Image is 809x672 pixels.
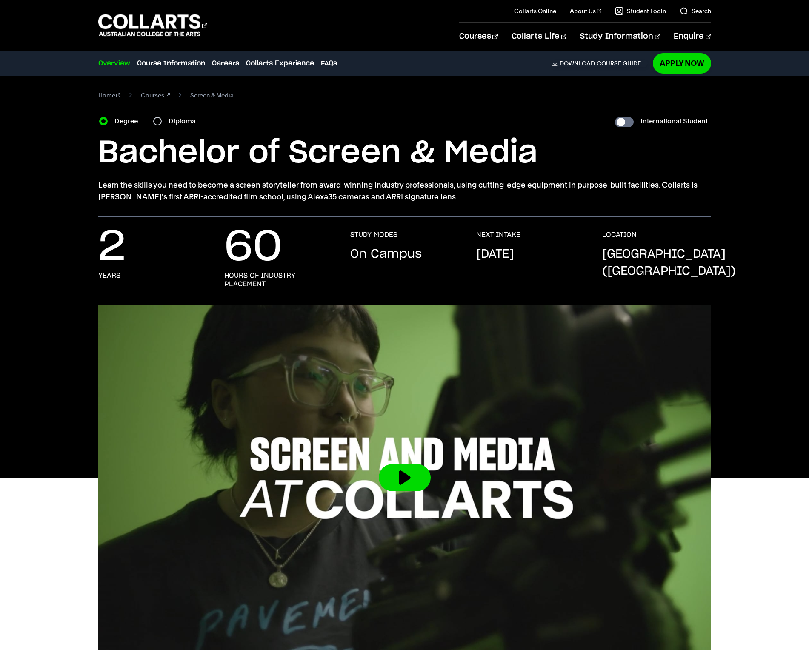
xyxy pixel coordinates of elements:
[321,58,337,68] a: FAQs
[114,115,143,127] label: Degree
[98,271,120,280] h3: years
[98,13,207,37] div: Go to homepage
[514,7,556,15] a: Collarts Online
[653,53,711,73] a: Apply Now
[98,58,130,68] a: Overview
[560,60,595,67] span: Download
[190,89,234,101] span: Screen & Media
[570,7,601,15] a: About Us
[640,115,708,127] label: International Student
[137,58,205,68] a: Course Information
[674,23,711,51] a: Enquire
[224,271,333,288] h3: hours of industry placement
[680,7,711,15] a: Search
[459,23,498,51] a: Courses
[350,231,397,239] h3: STUDY MODES
[246,58,314,68] a: Collarts Experience
[476,246,514,263] p: [DATE]
[98,89,121,101] a: Home
[476,231,520,239] h3: NEXT INTAKE
[98,231,126,265] p: 2
[602,246,736,280] p: [GEOGRAPHIC_DATA] ([GEOGRAPHIC_DATA])
[212,58,239,68] a: Careers
[512,23,566,51] a: Collarts Life
[98,179,711,203] p: Learn the skills you need to become a screen storyteller from award-winning industry professional...
[350,246,422,263] p: On Campus
[141,89,170,101] a: Courses
[98,134,711,172] h1: Bachelor of Screen & Media
[580,23,660,51] a: Study Information
[98,305,711,650] img: Video thumbnail
[224,231,282,265] p: 60
[615,7,666,15] a: Student Login
[552,60,648,67] a: DownloadCourse Guide
[602,231,637,239] h3: LOCATION
[169,115,201,127] label: Diploma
